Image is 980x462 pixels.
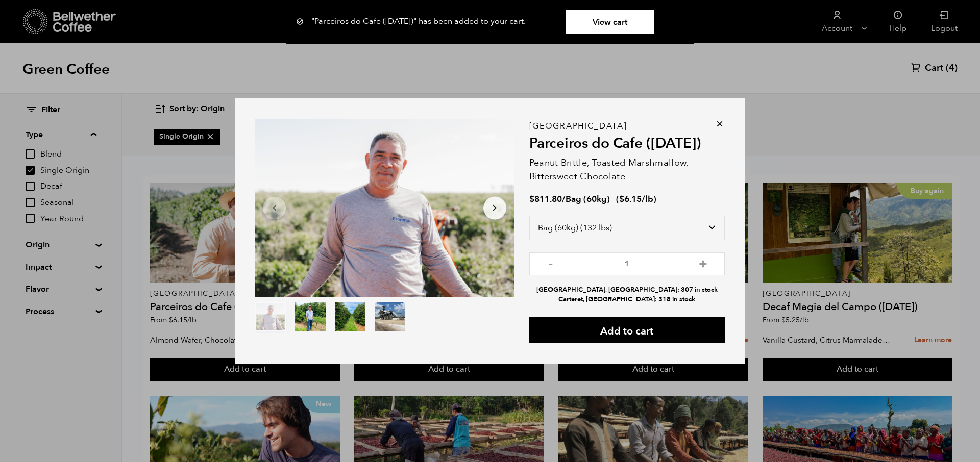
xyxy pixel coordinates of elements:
button: + [697,258,709,268]
span: Bag (60kg) [566,193,610,205]
span: $ [619,193,624,205]
button: - [545,258,557,268]
bdi: 6.15 [619,193,642,205]
span: /lb [642,193,653,205]
h2: Parceiros do Cafe ([DATE]) [529,135,725,152]
span: / [562,193,566,205]
bdi: 811.80 [529,193,562,205]
button: Add to cart [529,317,725,343]
span: ( ) [616,193,656,205]
li: [GEOGRAPHIC_DATA], [GEOGRAPHIC_DATA]: 307 in stock [529,285,725,295]
li: Carteret, [GEOGRAPHIC_DATA]: 318 in stock [529,295,725,304]
p: Peanut Brittle, Toasted Marshmallow, Bittersweet Chocolate [529,156,725,184]
span: $ [529,193,534,205]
